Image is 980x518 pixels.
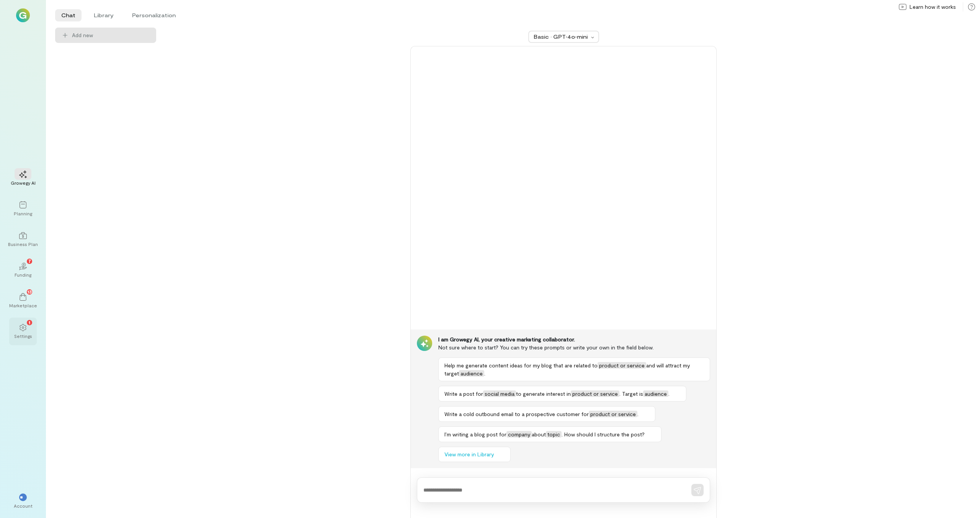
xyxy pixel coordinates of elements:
div: Growegy AI [11,180,36,186]
span: Write a cold outbound email to a prospective customer for [444,411,589,417]
span: 1 [29,319,30,326]
div: I am Growegy AI, your creative marketing collaborator. [438,336,710,343]
li: Chat [55,9,82,21]
button: View more in Library [438,447,511,462]
span: . [668,390,670,397]
a: Business Plan [9,226,37,253]
span: . [637,411,639,417]
span: 13 [28,288,32,295]
span: Write a post for [444,390,483,397]
div: Marketplace [9,302,37,308]
div: Settings [14,333,32,339]
span: audience [643,390,668,397]
a: Growegy AI [9,164,37,192]
div: Funding [15,272,31,278]
button: Write a cold outbound email to a prospective customer forproduct or service. [438,406,655,422]
span: product or service [571,390,619,397]
a: Settings [9,318,37,345]
a: Marketplace [9,287,37,315]
span: product or service [589,411,637,417]
a: Planning [9,195,37,223]
div: Basic · GPT‑4o‑mini [534,33,589,41]
span: Help me generate content ideas for my blog that are related to [444,362,598,369]
span: . Target is [619,390,643,397]
span: topic [546,431,562,438]
div: Account [14,503,33,509]
span: Learn how it works [910,3,956,11]
div: Not sure where to start? You can try these prompts or write your own in the field below. [438,343,710,351]
li: Library [88,9,120,21]
div: Planning [14,210,32,216]
span: product or service [598,362,646,369]
li: Personalization [126,9,182,21]
div: Business Plan [8,241,38,247]
span: . [484,370,485,377]
span: to generate interest in [516,390,571,397]
span: . How should I structure the post? [562,431,645,438]
span: View more in Library [444,451,494,458]
button: Help me generate content ideas for my blog that are related toproduct or serviceand will attract ... [438,357,710,381]
button: Write a post forsocial mediato generate interest inproduct or service. Target isaudience. [438,386,686,402]
button: I’m writing a blog post forcompanyabouttopic. How should I structure the post? [438,426,661,442]
span: company [506,431,532,438]
span: I’m writing a blog post for [444,431,506,438]
span: social media [483,390,516,397]
span: Add new [72,31,150,39]
a: Funding [9,256,37,284]
span: 7 [28,257,31,264]
span: audience [459,370,484,377]
span: about [532,431,546,438]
